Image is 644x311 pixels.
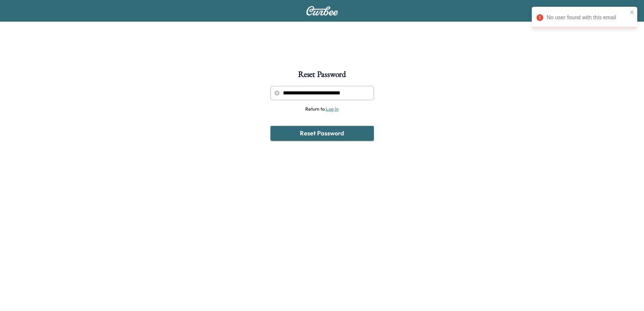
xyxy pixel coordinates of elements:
[630,9,635,15] button: close
[306,6,338,16] img: Curbee Logo
[326,106,339,112] a: Log In
[547,14,628,22] div: No user found with this email
[305,106,339,112] span: Return to
[298,70,346,82] h1: Reset Password
[270,126,374,141] button: Reset Password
